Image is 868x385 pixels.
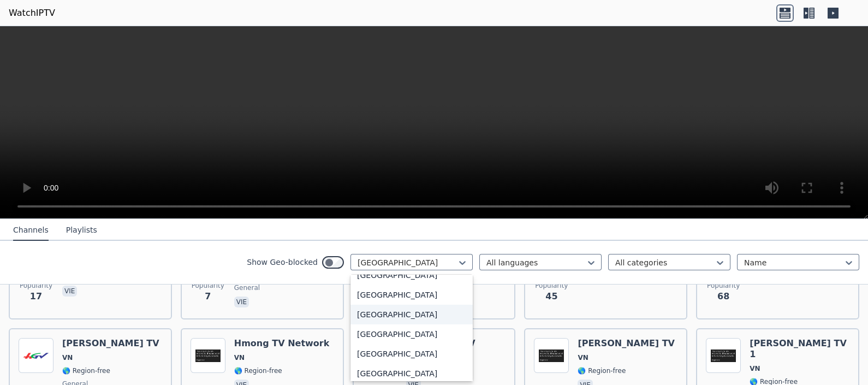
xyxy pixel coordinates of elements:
[62,366,110,375] span: 🌎 Region-free
[234,283,260,292] span: general
[234,297,249,307] p: vie
[30,290,42,303] span: 17
[234,366,282,375] span: 🌎 Region-free
[534,338,569,373] img: Kien Giang TV
[192,281,224,290] span: Popularity
[66,220,97,241] button: Playlists
[350,324,473,344] div: [GEOGRAPHIC_DATA]
[350,364,473,383] div: [GEOGRAPHIC_DATA]
[750,338,849,360] h6: [PERSON_NAME] TV 1
[578,353,588,362] span: VN
[9,7,55,20] a: WatchIPTV
[234,338,330,349] h6: Hmong TV Network
[247,257,318,268] label: Show Geo-blocked
[706,338,741,373] img: Kien Giang TV 1
[750,364,760,373] span: VN
[578,366,626,375] span: 🌎 Region-free
[62,286,77,297] p: vie
[350,344,473,364] div: [GEOGRAPHIC_DATA]
[13,220,49,241] button: Channels
[578,338,675,349] h6: [PERSON_NAME] TV
[707,281,740,290] span: Popularity
[191,338,225,373] img: Hmong TV Network
[20,281,52,290] span: Popularity
[205,290,211,303] span: 7
[62,353,73,362] span: VN
[545,290,557,303] span: 45
[535,281,568,290] span: Popularity
[717,290,729,303] span: 68
[350,285,473,305] div: [GEOGRAPHIC_DATA]
[234,353,245,362] span: VN
[350,265,473,285] div: [GEOGRAPHIC_DATA]
[19,338,53,373] img: Hau Giang TV
[62,338,159,349] h6: [PERSON_NAME] TV
[350,305,473,324] div: [GEOGRAPHIC_DATA]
